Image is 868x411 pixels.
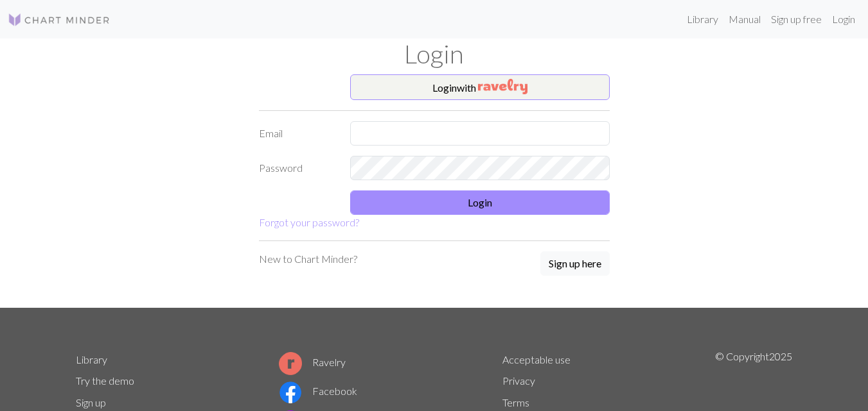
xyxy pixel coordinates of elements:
a: Try the demo [76,374,134,387]
a: Sign up free [766,6,827,32]
a: Acceptable use [502,353,571,365]
h1: Login [68,38,801,69]
a: Login [827,6,860,32]
img: Ravelry [478,79,527,94]
a: Privacy [502,374,535,387]
button: Login [350,190,610,215]
label: Password [251,156,343,180]
a: Terms [502,396,529,408]
a: Sign up here [540,251,610,277]
p: New to Chart Minder? [259,251,357,267]
a: Library [682,6,723,32]
button: Loginwith [350,74,610,100]
a: Sign up [76,396,106,408]
img: Ravelry logo [279,352,302,375]
label: Email [251,121,343,146]
a: Forgot your password? [259,216,359,228]
img: Logo [8,12,111,28]
a: Library [76,353,107,365]
a: Ravelry [279,356,346,368]
a: Manual [723,6,766,32]
img: Facebook logo [279,381,302,404]
button: Sign up here [540,251,610,276]
a: Facebook [279,385,357,397]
